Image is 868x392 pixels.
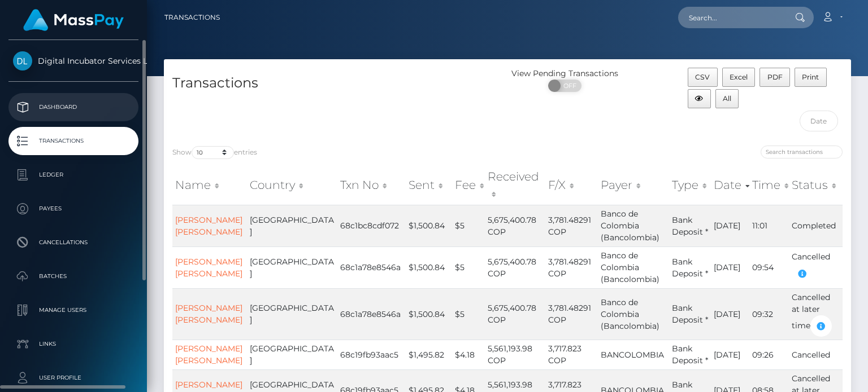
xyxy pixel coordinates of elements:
td: $4.18 [452,340,485,369]
label: Show entries [172,146,257,159]
th: Txn No: activate to sort column ascending [337,165,406,205]
a: User Profile [8,364,138,392]
td: Bank Deposit * [669,205,711,246]
td: 5,675,400.78 COP [485,205,545,246]
td: Bank Deposit * [669,246,711,288]
a: Transactions [8,127,138,155]
th: Status: activate to sort column ascending [789,165,843,205]
span: OFF [554,80,583,92]
a: Ledger [8,161,138,189]
td: $5 [452,288,485,340]
p: Cancellations [13,234,134,251]
td: $1,500.84 [406,288,452,340]
td: Bank Deposit * [669,288,711,340]
td: Cancelled at later time [789,288,843,340]
button: All [715,89,739,108]
td: 09:54 [749,246,789,288]
td: 5,561,193.98 COP [485,340,545,369]
td: $1,495.82 [406,340,452,369]
span: Banco de Colombia (Bancolombia) [601,209,659,243]
td: 09:26 [749,340,789,369]
td: [GEOGRAPHIC_DATA] [247,340,337,369]
td: [GEOGRAPHIC_DATA] [247,205,337,246]
td: 5,675,400.78 COP [485,246,545,288]
input: Search transactions [761,146,843,158]
a: Dashboard [8,93,138,121]
span: Banco de Colombia (Bancolombia) [601,250,659,284]
td: Cancelled [789,340,843,369]
td: [GEOGRAPHIC_DATA] [247,246,337,288]
td: Bank Deposit * [669,340,711,369]
div: View Pending Transactions [507,68,622,80]
th: Type: activate to sort column ascending [669,165,711,205]
span: Excel [730,73,748,81]
a: Batches [8,262,138,290]
td: 11:01 [749,205,789,246]
th: Time: activate to sort column ascending [749,165,789,205]
td: $1,500.84 [406,246,452,288]
p: Transactions [13,133,134,149]
td: 68c1a78e8546a [337,288,406,340]
td: 68c1bc8cdf072 [337,205,406,246]
span: CSV [695,73,710,81]
td: $5 [452,205,485,246]
span: Banco de Colombia (Bancolombia) [601,297,659,331]
a: Links [8,330,138,358]
a: [PERSON_NAME] [PERSON_NAME] [175,215,242,237]
td: 3,717.823 COP [545,340,598,369]
a: [PERSON_NAME] [PERSON_NAME] [175,343,242,365]
p: Batches [13,268,134,285]
th: Fee: activate to sort column ascending [452,165,485,205]
span: PDF [767,73,783,81]
td: 3,781.48291 COP [545,246,598,288]
th: F/X: activate to sort column ascending [545,165,598,205]
a: Transactions [164,6,220,29]
td: [DATE] [711,288,750,340]
a: [PERSON_NAME] [PERSON_NAME] [175,257,242,279]
th: Name: activate to sort column ascending [172,165,247,205]
a: Manage Users [8,296,138,324]
input: Search... [678,7,784,28]
td: 3,781.48291 COP [545,288,598,340]
p: Payees [13,200,134,217]
th: Received: activate to sort column ascending [485,165,545,205]
td: 68c19fb93aac5 [337,340,406,369]
p: Links [13,336,134,353]
img: Digital Incubator Services Limited [13,51,32,71]
th: Payer: activate to sort column ascending [598,165,669,205]
td: $5 [452,246,485,288]
td: [DATE] [711,246,750,288]
p: Dashboard [13,99,134,116]
h4: Transactions [172,73,499,93]
a: [PERSON_NAME] [PERSON_NAME] [175,303,242,325]
td: Completed [789,205,843,246]
td: 3,781.48291 COP [545,205,598,246]
p: Ledger [13,166,134,183]
td: 5,675,400.78 COP [485,288,545,340]
th: Sent: activate to sort column ascending [406,165,452,205]
td: [DATE] [711,205,750,246]
span: Digital Incubator Services Limited [8,56,138,66]
span: Print [802,73,819,81]
p: User Profile [13,369,134,386]
td: [DATE] [711,340,750,369]
td: $1,500.84 [406,205,452,246]
button: CSV [688,68,718,87]
span: All [723,94,731,103]
a: Cancellations [8,228,138,257]
img: MassPay Logo [23,9,124,31]
select: Showentries [192,146,234,159]
button: Print [795,68,827,87]
p: Manage Users [13,302,134,319]
span: BANCOLOMBIA [601,350,664,360]
a: Payees [8,195,138,223]
th: Date: activate to sort column ascending [711,165,750,205]
th: Country: activate to sort column ascending [247,165,337,205]
button: Column visibility [688,89,711,108]
td: 09:32 [749,288,789,340]
td: [GEOGRAPHIC_DATA] [247,288,337,340]
input: Date filter [800,111,839,131]
td: Cancelled [789,246,843,288]
td: 68c1a78e8546a [337,246,406,288]
button: PDF [759,68,790,87]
